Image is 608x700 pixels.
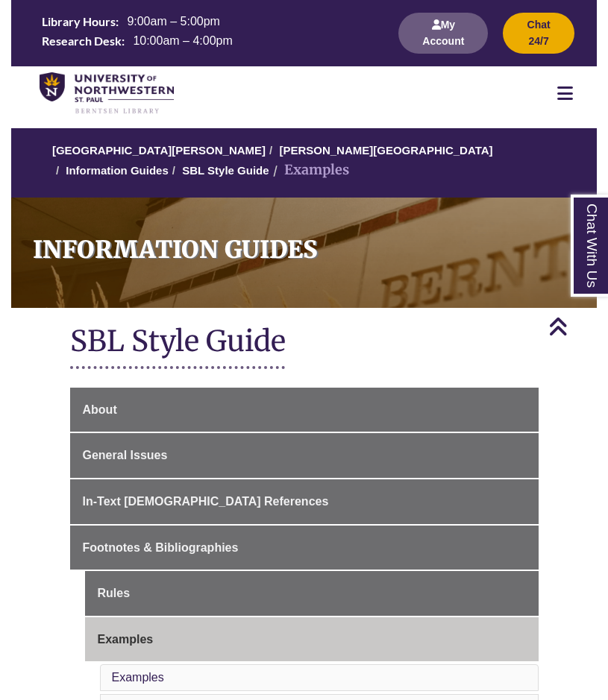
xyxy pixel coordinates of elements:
a: About [70,388,539,432]
th: Library Hours: [36,13,121,30]
table: Hours Today [36,13,381,51]
span: About [83,403,117,416]
span: General Issues [83,449,168,461]
span: In-Text [DEMOGRAPHIC_DATA] References [83,495,329,508]
a: Footnotes & Bibliographies [70,526,539,570]
a: SBL Style Guide [182,164,269,177]
li: Examples [269,160,349,181]
a: Information Guides [66,164,169,177]
th: Research Desk: [36,32,127,48]
span: 10:00am – 4:00pm [133,34,232,47]
a: Information Guides [11,198,597,308]
h1: Information Guides [23,198,597,288]
img: UNWSP Library Logo [40,72,174,115]
button: My Account [398,13,488,54]
a: [GEOGRAPHIC_DATA][PERSON_NAME] [52,144,266,157]
a: Rules [85,571,539,616]
span: 9:00am – 5:00pm [127,15,220,28]
a: General Issues [70,433,539,478]
a: [PERSON_NAME][GEOGRAPHIC_DATA] [279,144,492,157]
a: Examples [85,617,539,662]
a: In-Text [DEMOGRAPHIC_DATA] References [70,479,539,524]
a: Back to Top [548,316,604,336]
h1: SBL Style Guide [70,323,539,362]
button: Chat 24/7 [503,13,574,54]
span: Footnotes & Bibliographies [83,541,239,554]
a: Examples [112,671,164,684]
a: My Account [398,34,488,47]
a: Hours Today [36,13,381,53]
a: Chat 24/7 [503,34,574,47]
